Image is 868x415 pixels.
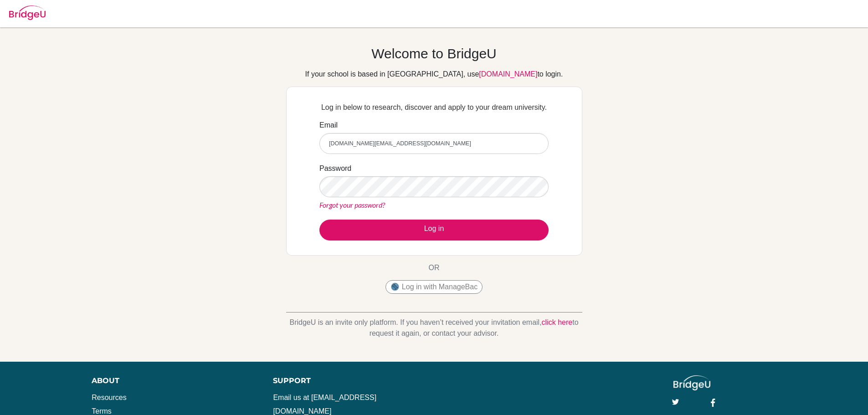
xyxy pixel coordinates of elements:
[319,102,549,113] p: Log in below to research, discover and apply to your dream university.
[92,394,126,401] a: Resources
[479,70,537,78] a: [DOMAIN_NAME]
[92,407,112,415] a: Terms
[92,375,252,386] div: About
[273,394,376,415] a: Email us at [EMAIL_ADDRESS][DOMAIN_NAME]
[371,46,497,62] h1: Welcome to BridgeU
[319,200,385,209] a: Forgot your password?
[286,317,582,339] p: BridgeU is an invite only platform. If you haven’t received your invitation email, to request it ...
[429,262,440,273] p: OR
[319,163,351,174] label: Password
[673,375,710,390] img: logo_white@2x-f4f0deed5e89b7ecb1c2cc34c3e3d731f90f0f143d5ea2071677605dd97b5244.png
[385,280,483,294] button: Log in with ManageBac
[319,120,338,131] label: Email
[9,5,46,20] img: Bridge-U
[319,220,549,241] button: Log in
[305,69,563,80] div: If your school is based in [GEOGRAPHIC_DATA], use to login.
[273,375,423,386] div: Support
[542,318,573,326] a: click here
